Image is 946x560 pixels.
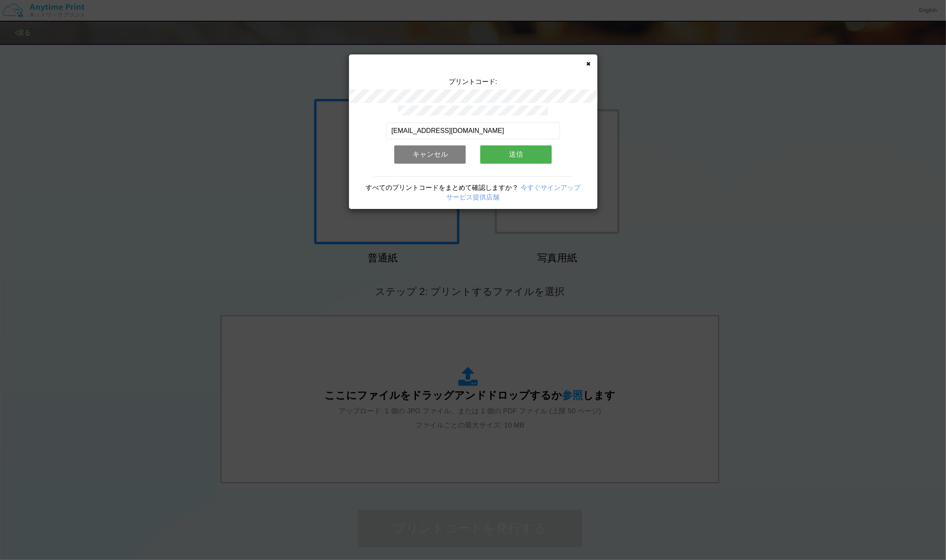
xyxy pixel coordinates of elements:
[447,194,500,201] a: サービス提供店舗
[521,184,580,191] a: 今すぐサインアップ
[386,123,560,139] input: メールアドレス
[480,145,552,164] button: 送信
[394,145,466,164] button: キャンセル
[449,78,497,85] span: プリントコード:
[366,184,518,191] span: すべてのプリントコードをまとめて確認しますか？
